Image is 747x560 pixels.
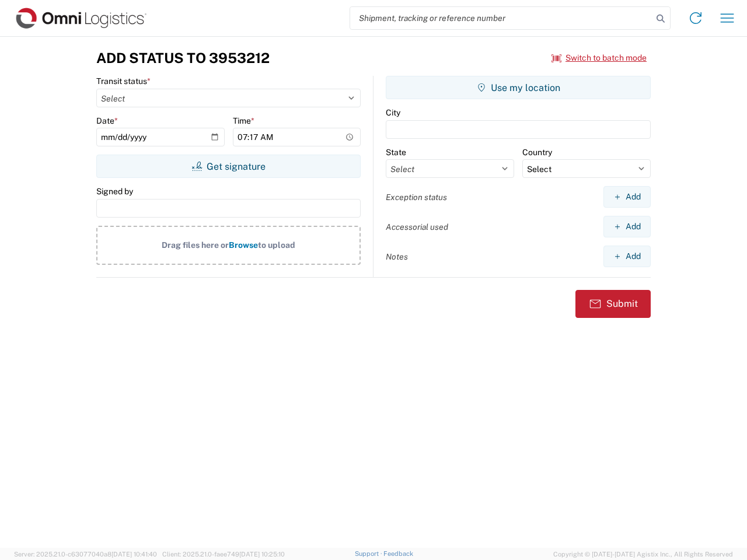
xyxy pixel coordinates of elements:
[386,222,448,232] label: Accessorial used
[575,290,651,318] button: Submit
[603,186,651,208] button: Add
[386,147,406,157] label: State
[96,155,361,178] button: Get signature
[553,549,733,559] span: Copyright © [DATE]-[DATE] Agistix Inc., All Rights Reserved
[111,551,157,558] span: [DATE] 10:41:40
[162,240,229,250] span: Drag files here or
[14,551,157,558] span: Server: 2025.21.0-c63077040a8
[162,551,285,558] span: Client: 2025.21.0-faee749
[386,76,651,99] button: Use my location
[603,216,651,237] button: Add
[96,76,151,86] label: Transit status
[386,107,400,118] label: City
[258,240,295,250] span: to upload
[239,551,285,558] span: [DATE] 10:25:10
[383,550,413,557] a: Feedback
[386,251,408,262] label: Notes
[355,550,384,557] a: Support
[233,116,254,126] label: Time
[551,48,647,68] button: Switch to batch mode
[603,246,651,267] button: Add
[96,116,118,126] label: Date
[350,7,652,29] input: Shipment, tracking or reference number
[522,147,552,157] label: Country
[386,192,447,202] label: Exception status
[96,186,133,197] label: Signed by
[96,50,270,66] h3: Add Status to 3953212
[229,240,258,250] span: Browse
